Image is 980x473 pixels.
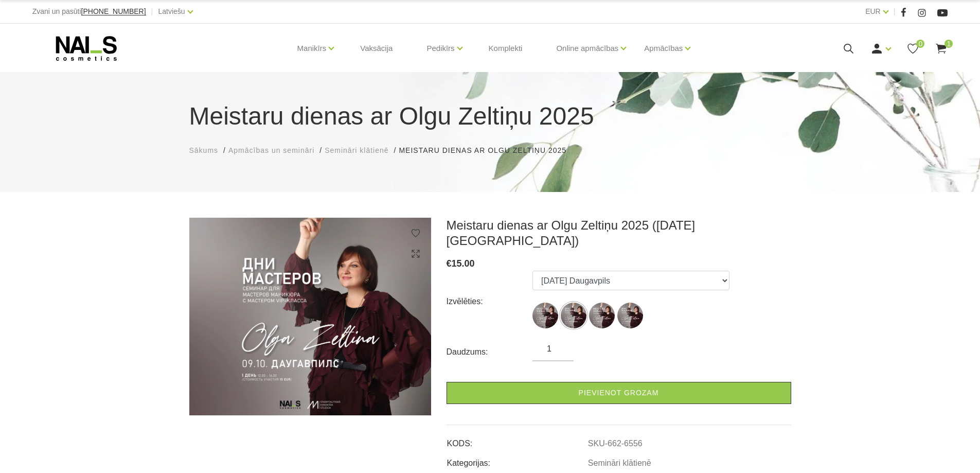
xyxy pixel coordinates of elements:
span: Sākums [189,146,219,154]
span: [PHONE_NUMBER] [81,7,146,15]
img: ... [617,303,643,328]
a: 0 [906,42,919,55]
a: EUR [865,5,881,17]
td: Kategorijas: [447,450,587,469]
img: ... [532,303,558,328]
div: Daudzums: [447,344,533,360]
a: Sākums [189,145,219,156]
a: [PHONE_NUMBER] [81,8,146,15]
span: 0 [916,40,924,48]
li: Meistaru dienas ar Olgu Zeltiņu 2025 [399,145,577,156]
a: Pedikīrs [426,28,454,69]
a: Latviešu [158,5,185,17]
a: 1 [935,42,948,55]
a: Manikīrs [297,28,327,69]
a: SKU-662-6556 [588,439,643,448]
div: Izvēlēties: [447,293,533,310]
img: ... [561,303,586,328]
a: Pievienot grozam [447,382,791,404]
a: Semināri klātienē [325,145,388,156]
h3: Meistaru dienas ar Olgu Zeltiņu 2025 ([DATE] [GEOGRAPHIC_DATA]) [447,218,791,249]
a: Komplekti [480,24,531,73]
a: Semināri klātienē [588,459,651,468]
a: Vaksācija [352,24,401,73]
td: KODS: [447,430,587,450]
span: | [151,5,153,18]
img: Meistaru dienas ar Olgu Zeltiņu 2025 [189,218,431,415]
img: ... [589,303,615,328]
a: Apmācības un semināri [228,145,314,156]
span: 1 [945,40,953,48]
span: € [447,258,452,269]
span: 15.00 [452,258,475,269]
span: Apmācības un semināri [228,146,314,154]
div: Zvani un pasūti [32,5,146,18]
span: Semināri klātienē [325,146,388,154]
h1: Meistaru dienas ar Olgu Zeltiņu 2025 [189,98,791,135]
a: Online apmācības [556,28,618,69]
label: Nav atlikumā [589,303,615,328]
a: Apmācības [644,28,683,69]
span: | [894,5,896,18]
